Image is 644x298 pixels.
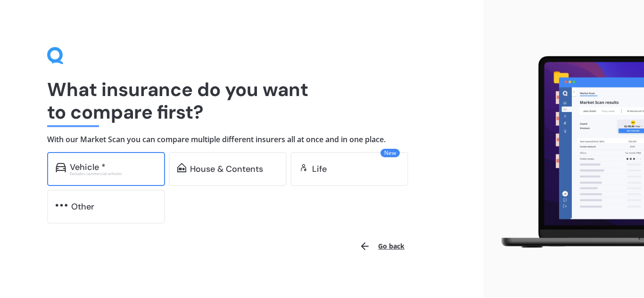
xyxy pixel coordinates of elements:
button: Go back [354,235,410,258]
div: House & Contents [190,164,263,174]
div: Other [71,202,94,211]
img: other.81dba5aafe580aa69f38.svg [56,201,67,210]
img: life.f720d6a2d7cdcd3ad642.svg [299,163,308,172]
h1: What insurance do you want to compare first? [47,78,436,123]
span: New [380,149,400,157]
div: Life [312,164,327,174]
h4: With our Market Scan you can compare multiple different insurers all at once and in one place. [47,135,436,145]
div: Excludes commercial vehicles [70,172,157,176]
img: home-and-contents.b802091223b8502ef2dd.svg [177,163,186,172]
div: Vehicle * [70,162,106,172]
img: car.f15378c7a67c060ca3f3.svg [56,163,66,172]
